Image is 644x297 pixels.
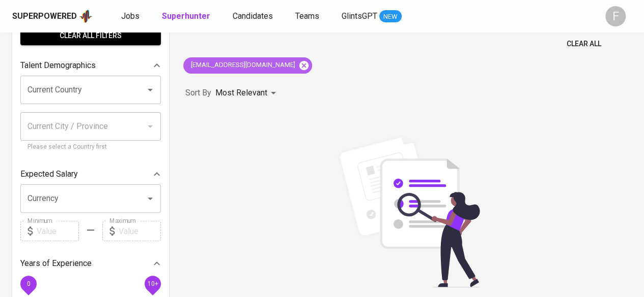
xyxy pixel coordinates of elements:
span: Clear All filters [29,29,153,42]
p: Talent Demographics [20,59,96,72]
span: Teams [295,11,319,21]
img: app logo [79,9,93,24]
span: Jobs [121,11,139,21]
div: Most Relevant [215,84,279,103]
p: Expected Salary [20,168,78,180]
input: Value [37,221,79,241]
span: NEW [379,12,402,22]
span: GlintsGPT [342,11,377,21]
a: Candidates [233,10,275,23]
p: Years of Experience [20,257,92,270]
b: Superhunter [162,11,210,21]
div: Superpowered [12,11,77,22]
button: Clear All [563,35,605,53]
span: Candidates [233,11,273,21]
span: 0 [26,280,30,287]
button: Clear All filters [20,26,161,45]
button: Open [143,83,157,97]
div: Expected Salary [20,164,161,184]
span: Clear All [567,38,601,50]
div: Talent Demographics [20,55,161,76]
p: Most Relevant [215,87,267,99]
p: Sort By [185,87,211,99]
a: Jobs [121,10,142,23]
a: Superpoweredapp logo [12,9,93,24]
input: Value [119,221,161,241]
a: GlintsGPT NEW [342,10,402,23]
a: Teams [295,10,321,23]
a: Superhunter [162,10,212,23]
button: Open [143,191,157,206]
span: 10+ [147,280,158,287]
p: Please select a Country first [27,142,154,152]
div: F [605,6,626,26]
div: [EMAIL_ADDRESS][DOMAIN_NAME] [183,57,312,74]
img: file_searching.svg [332,135,485,287]
div: Years of Experience [20,253,161,274]
span: [EMAIL_ADDRESS][DOMAIN_NAME] [183,60,301,70]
